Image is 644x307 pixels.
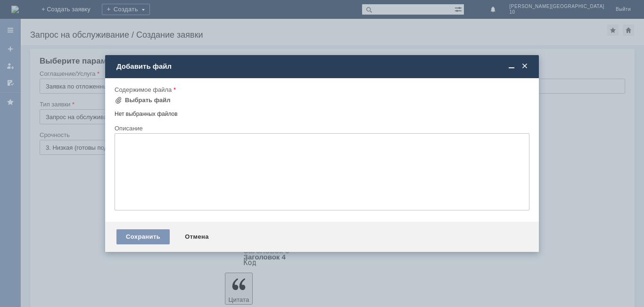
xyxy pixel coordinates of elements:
[520,62,529,71] span: Закрыть
[116,62,529,71] div: Добавить файл
[507,62,516,71] span: Свернуть (Ctrl + M)
[115,107,529,118] div: Нет выбранных файлов
[125,97,171,104] div: Выбрать файл
[115,125,528,131] div: Описание
[4,4,138,11] div: просьба удалить
[115,87,528,93] div: Содержимое файла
